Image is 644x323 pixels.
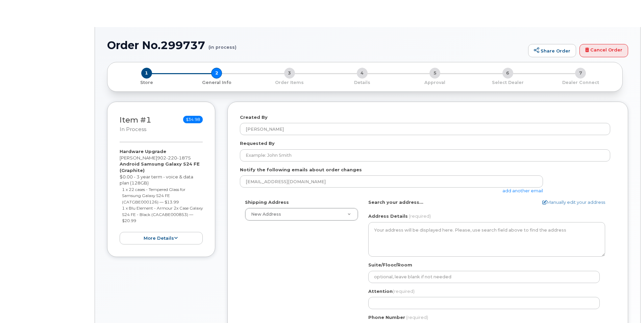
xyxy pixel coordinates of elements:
span: (required) [406,315,428,320]
label: Attention [368,288,415,295]
span: New Address [251,212,281,217]
label: Phone Number [368,314,405,321]
small: 1 x 22 cases - Tempered Glass for Samsung Galaxy S24 FE (CATGBE000126) — $13.99 [122,187,185,204]
a: Share Order [528,44,576,58]
span: 902 [157,155,191,160]
div: [PERSON_NAME] $0.00 - 3 year term - voice & data plan (128GB) [120,148,203,244]
p: Store [116,80,177,86]
label: Shipping Address [245,199,289,206]
strong: Android Samsung Galaxy S24 FE (Graphite) [120,161,200,173]
label: Address Details [368,213,408,219]
strong: Hardware Upgrade [120,149,166,154]
h1: Order No.299737 [107,39,525,51]
button: more details [120,232,203,244]
span: (required) [409,213,431,219]
span: $34.98 [183,116,203,123]
a: 1 Store [113,79,180,86]
a: New Address [245,208,358,220]
small: (in process) [208,39,237,50]
span: 1 [141,68,152,79]
small: 1 x Blu Element - Armour 2x Case Galaxy S24 FE - Black (CACABE000853) — $20.99 [122,206,203,223]
span: (required) [393,288,415,294]
label: Requested By [240,140,275,147]
h3: Item #1 [120,116,151,133]
span: 220 [166,155,177,160]
input: optional, leave blank if not needed [368,271,600,283]
a: add another email [502,188,543,193]
label: Search your address... [368,199,423,206]
label: Notify the following emails about order changes [240,167,362,173]
a: Cancel Order [579,44,628,58]
label: Suite/Floor/Room [368,262,412,268]
input: Example: john@appleseed.com [240,175,543,188]
span: 1875 [177,155,191,160]
small: in process [120,126,146,132]
a: Manually edit your address [542,199,605,206]
label: Created By [240,114,268,121]
input: Example: John Smith [240,149,610,161]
